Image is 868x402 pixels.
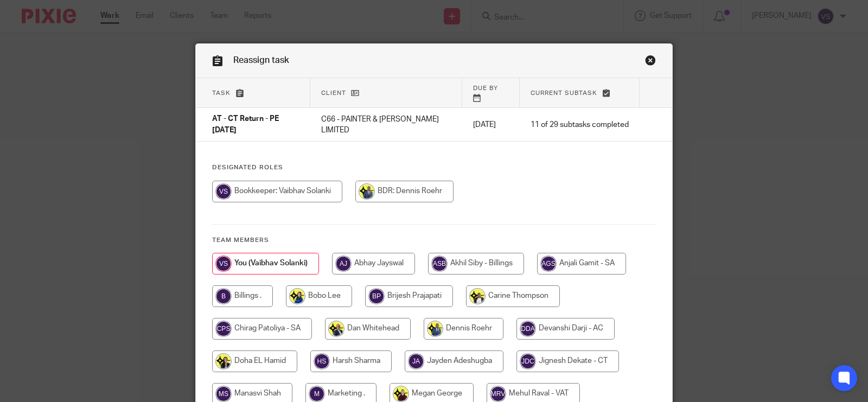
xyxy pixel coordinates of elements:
[212,90,231,96] span: Task
[473,119,509,130] p: [DATE]
[473,85,498,91] span: Due by
[321,114,451,136] p: C66 - PAINTER & [PERSON_NAME] LIMITED
[212,163,656,172] h4: Designated Roles
[520,108,640,142] td: 11 of 29 subtasks completed
[531,90,597,96] span: Current subtask
[212,116,279,135] span: AT - CT Return - PE [DATE]
[645,55,656,69] a: Close this dialog window
[321,90,346,96] span: Client
[233,56,289,65] span: Reassign task
[212,236,656,245] h4: Team members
